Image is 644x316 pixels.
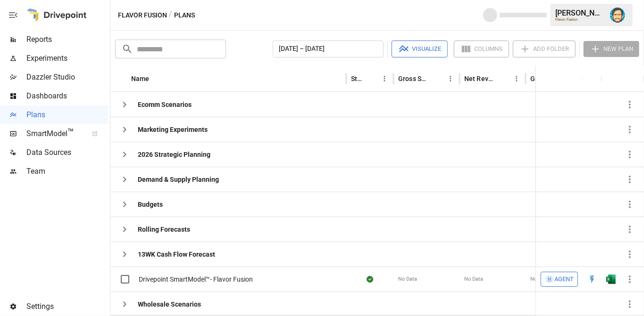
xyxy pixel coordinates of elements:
b: Marketing Experiments [138,125,208,134]
span: Reports [26,34,108,45]
span: No Data [530,275,549,283]
button: Add Folder [513,41,576,57]
button: Visualize [392,41,448,57]
img: Dana Basken [610,8,625,23]
span: Dazzler Studio [26,72,108,83]
span: SmartModel [26,128,82,139]
button: Dana Basken [604,2,631,28]
div: Net Revenue [464,75,496,82]
span: No Data [464,275,483,283]
button: Sort [431,72,444,85]
div: Open in Excel [606,275,616,284]
span: Drivepoint SmartModel™- Flavor Fusion [139,275,253,284]
button: Sort [151,72,164,85]
div: Gross Sales [398,75,430,82]
div: Status [351,75,364,82]
b: Budgets [138,200,163,209]
div: [PERSON_NAME] [555,8,604,17]
b: Rolling Forecasts [138,225,190,234]
div: Name [131,75,150,82]
span: Team [26,166,108,177]
span: No Data [398,275,417,283]
b: Wholesale Scenarios [138,300,201,309]
div: Sync complete [367,275,373,284]
button: Flavor Fusion [118,9,167,21]
button: Sort [497,72,510,85]
span: Settings [26,301,108,312]
img: quick-edit-flash.b8aec18c.svg [587,275,597,284]
button: Gross Sales column menu [444,72,457,85]
div: / [169,9,172,21]
button: Agent [541,272,578,287]
button: Sort [365,72,378,85]
div: Flavor Fusion [555,17,604,22]
button: Status column menu [378,72,391,85]
b: 13WK Cash Flow Forecast [138,250,215,259]
button: Columns [454,41,509,57]
button: [DATE] – [DATE] [273,41,384,57]
img: excel-icon.76473adf.svg [606,275,616,284]
span: Dashboards [26,90,108,102]
span: Data Sources [26,147,108,158]
div: Open in Quick Edit [587,275,597,284]
span: Plans [26,109,108,121]
span: ™ [67,127,74,138]
button: Net Revenue column menu [510,72,523,85]
b: Demand & Supply Planning [138,175,219,184]
b: 2026 Strategic Planning [138,150,210,159]
div: Gross Profit [530,75,562,82]
b: Ecomm Scenarios [138,100,192,109]
span: Experiments [26,53,108,64]
button: Sort [626,72,639,85]
button: New Plan [584,41,639,57]
span: Agent [554,274,574,285]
